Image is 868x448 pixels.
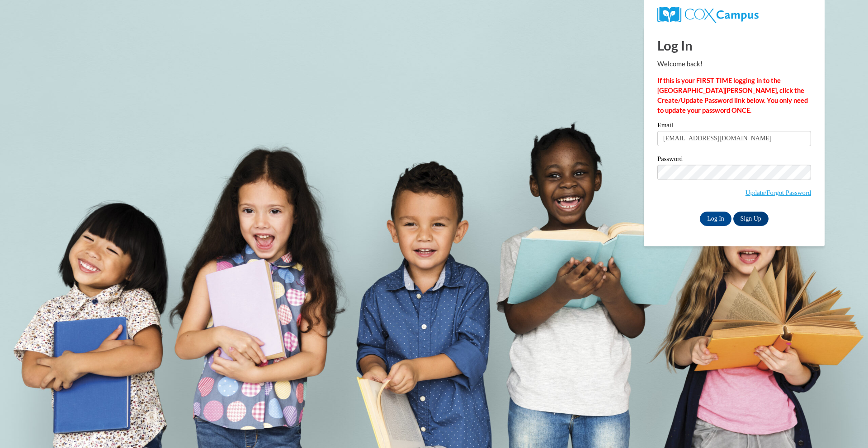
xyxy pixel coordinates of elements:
[657,7,759,23] img: COX Campus
[700,212,731,226] input: Log In
[745,189,811,196] a: Update/Forgot Password
[733,212,769,226] a: Sign Up
[657,122,811,131] label: Email
[657,77,808,114] strong: If this is your FIRST TIME logging in to the [GEOGRAPHIC_DATA][PERSON_NAME], click the Create/Upd...
[657,156,811,165] label: Password
[657,59,811,69] p: Welcome back!
[657,36,811,55] h1: Log In
[657,7,811,23] a: COX Campus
